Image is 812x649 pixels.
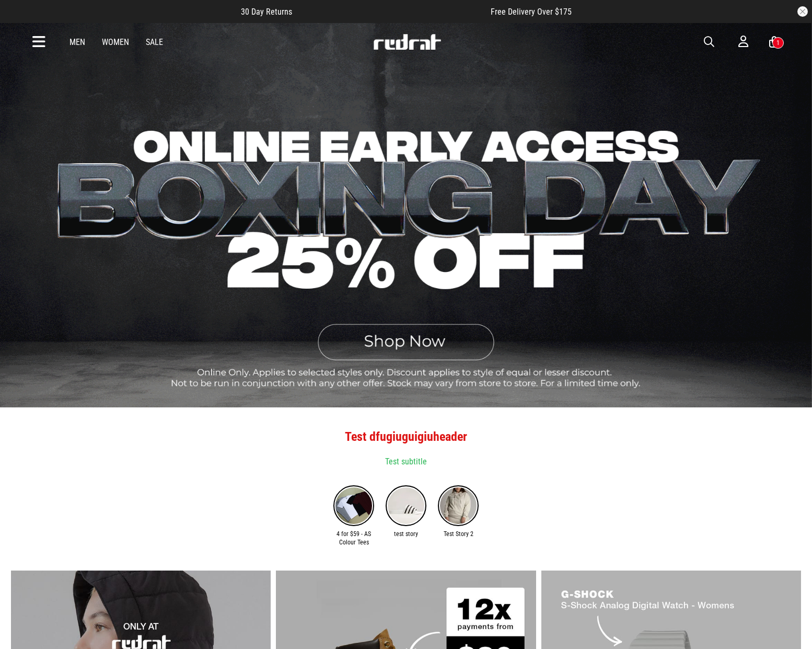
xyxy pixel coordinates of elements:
[241,7,292,17] span: 30 Day Returns
[17,426,795,447] h2: Test dfugiuguigiuheader
[102,37,129,47] a: Women
[776,39,780,47] div: 1
[388,530,424,539] div: test story
[769,37,779,48] a: 1
[146,37,163,47] a: Sale
[491,7,572,17] span: Free Delivery Over $175
[335,530,372,547] div: 4 for $59 - AS Colour Tees
[373,34,442,50] img: Redrat logo
[17,456,795,468] p: Test subtitle
[313,6,470,17] iframe: Customer reviews powered by Trustpilot
[440,530,477,539] div: Test Story 2
[69,37,85,47] a: Men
